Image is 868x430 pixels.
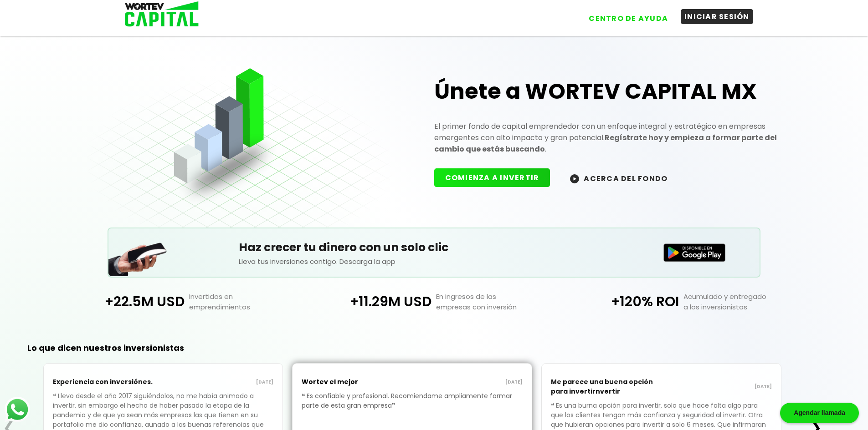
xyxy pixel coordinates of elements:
a: CENTRO DE AYUDA [576,4,672,26]
p: [DATE] [163,379,273,386]
img: logos_whatsapp-icon.242b2217.svg [5,397,30,422]
p: Me parece una buena opción para invertirnvertir [551,373,661,401]
p: Invertidos en emprendimientos [185,291,310,312]
a: INICIAR SESIÓN [672,4,753,26]
span: ❝ [551,401,556,410]
button: COMIENZA A INVERTIR [434,168,550,187]
p: +120% ROI [558,291,679,312]
p: En ingresos de las empresas con inversión [431,291,557,312]
strong: Regístrate hoy y empieza a formar parte del cambio que estás buscando [434,132,777,154]
p: [DATE] [662,383,772,390]
button: INICIAR SESIÓN [681,9,753,24]
span: ❝ [53,391,58,400]
p: Wortev el mejor [302,373,412,391]
h1: Únete a WORTEV CAPITAL MX [434,77,781,106]
p: El primer fondo de capital emprendedor con un enfoque integral y estratégico en empresas emergent... [434,121,781,155]
h5: Haz crecer tu dinero con un solo clic [239,239,629,256]
p: Lleva tus inversiones contigo. Descarga la app [239,256,629,267]
p: Experiencia con inversiónes. [53,373,163,391]
img: wortev-capital-acerca-del-fondo [570,174,579,183]
span: ❝ [302,391,307,400]
span: ❞ [392,401,397,410]
button: CENTRO DE AYUDA [585,11,672,26]
p: +11.29M USD [310,291,431,312]
p: Acumulado y entregado a los inversionistas [679,291,805,312]
p: +22.5M USD [63,291,184,312]
img: Disponible en Google Play [663,243,725,262]
button: ACERCA DEL FONDO [559,168,678,188]
div: Agendar llamada [780,403,859,423]
p: Es confiable y profesional. Recomiendame ampliamente formar parte de esta gran empresa [302,391,523,424]
p: [DATE] [412,379,523,386]
img: Teléfono [108,231,168,276]
a: COMIENZA A INVERTIR [434,172,560,183]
